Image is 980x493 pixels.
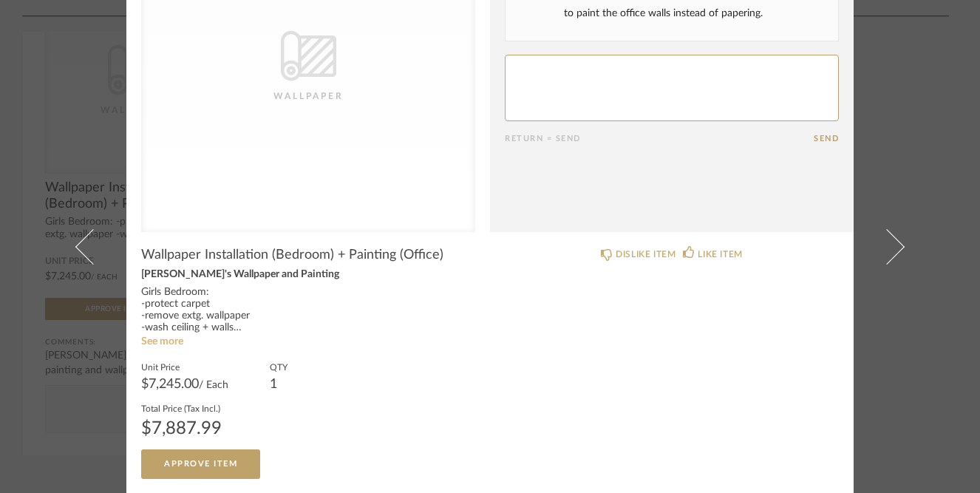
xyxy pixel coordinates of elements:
[234,89,382,103] div: Wallpaper
[141,247,443,263] span: Wallpaper Installation (Bedroom) + Painting (Office)
[141,378,199,391] span: $7,245.00
[141,269,475,281] div: [PERSON_NAME]'s Wallpaper and Painting
[141,402,222,414] label: Total Price (Tax Incl.)
[141,336,183,347] a: See more
[141,449,260,479] button: Approve Item
[270,361,287,373] label: QTY
[270,378,287,390] div: 1
[141,420,222,438] div: $7,887.99
[814,134,839,143] button: Send
[141,361,228,373] label: Unit Price
[616,247,676,262] div: DISLIKE ITEM
[141,287,475,334] div: Girls Bedroom: -protect carpet -remove extg. wallpaper -wash ceiling + walls -paint 2 coats on wa...
[505,134,814,143] div: Return = Send
[698,247,742,262] div: LIKE ITEM
[164,460,237,468] span: Approve Item
[199,380,228,390] span: / Each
